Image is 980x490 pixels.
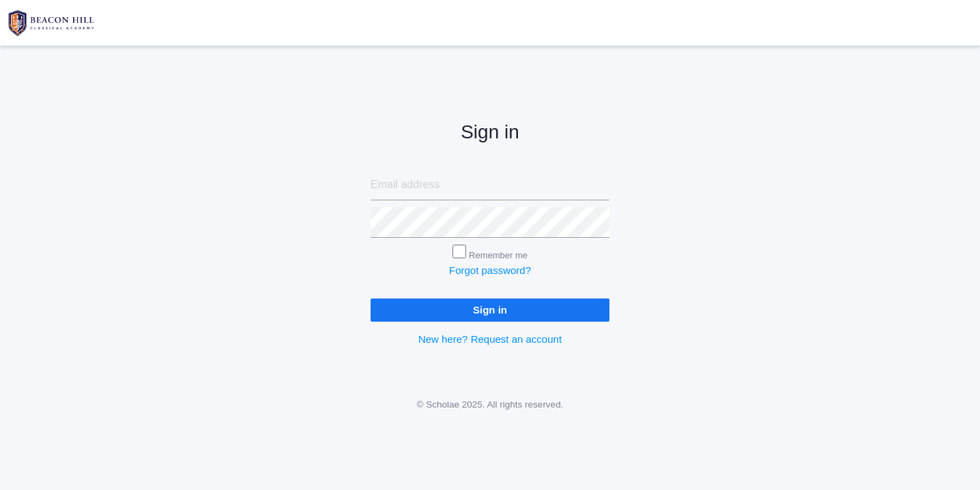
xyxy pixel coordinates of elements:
h2: Sign in [371,122,609,143]
a: Forgot password? [449,264,531,276]
label: Remember me [469,250,528,260]
a: New here? Request an account [418,333,562,345]
input: Sign in [371,298,609,321]
input: Email address [371,170,609,200]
